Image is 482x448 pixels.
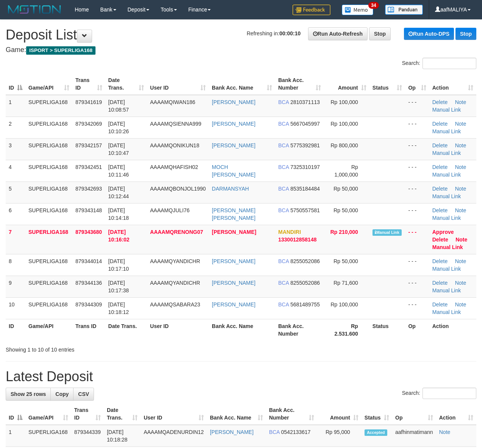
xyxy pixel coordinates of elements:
[439,429,451,435] a: Note
[432,142,448,148] a: Delete
[455,258,466,264] a: Note
[342,5,374,15] img: Button%20Memo.svg
[6,388,51,401] a: Show 25 rows
[6,297,25,319] td: 10
[455,121,466,127] a: Note
[210,429,254,435] a: [PERSON_NAME]
[432,193,461,199] a: Manual Link
[75,99,102,105] span: 879341619
[432,244,463,250] a: Manual Link
[290,99,320,105] span: Copy 2810371113 to clipboard
[212,164,255,178] a: MOCH [PERSON_NAME]
[432,258,448,264] a: Delete
[278,237,316,243] span: Copy 1330012858148 to clipboard
[6,425,25,447] td: 1
[78,391,89,397] span: CSV
[290,280,320,286] span: Copy 8255052086 to clipboard
[278,207,289,213] span: BCA
[405,203,429,225] td: - - -
[333,280,358,286] span: Rp 71,600
[75,164,102,170] span: 879342451
[275,319,324,341] th: Bank Acc. Number
[392,425,436,447] td: aafhinmatimann
[25,203,72,225] td: SUPERLIGA168
[372,229,402,236] span: Manually Linked
[108,142,129,156] span: [DATE] 10:10:47
[333,207,358,213] span: Rp 50,000
[6,203,25,225] td: 6
[290,207,320,213] span: Copy 5750557581 to clipboard
[405,254,429,276] td: - - -
[405,276,429,297] td: - - -
[108,186,129,199] span: [DATE] 10:12:44
[369,73,405,95] th: Status: activate to sort column ascending
[25,117,72,138] td: SUPERLIGA168
[330,142,358,148] span: Rp 800,000
[6,181,25,203] td: 5
[333,186,358,192] span: Rp 50,000
[6,254,25,276] td: 8
[432,99,448,105] a: Delete
[432,172,461,178] a: Manual Link
[212,229,256,235] a: [PERSON_NAME]
[429,319,476,341] th: Action
[25,160,72,181] td: SUPERLIGA168
[141,425,207,447] td: AAAAMQADENURDIN12
[150,164,198,170] span: AAAAMQHAFISH02
[150,258,200,264] span: AAAAMQYANDICHR
[6,27,476,43] h1: Deposit List
[212,207,255,221] a: [PERSON_NAME] [PERSON_NAME]
[330,229,358,235] span: Rp 210,000
[278,301,289,308] span: BCA
[150,229,203,235] span: AAAAMQRENONG07
[432,266,461,272] a: Manual Link
[429,73,476,95] th: Action: activate to sort column ascending
[212,301,255,308] a: [PERSON_NAME]
[6,276,25,297] td: 9
[25,181,72,203] td: SUPERLIGA168
[11,391,46,397] span: Show 25 rows
[104,403,141,425] th: Date Trans.: activate to sort column ascending
[455,99,466,105] a: Note
[150,301,200,308] span: AAAAMQSABARA23
[75,229,102,235] span: 879343680
[432,215,461,221] a: Manual Link
[71,403,104,425] th: Trans ID: activate to sort column ascending
[6,138,25,160] td: 3
[405,138,429,160] td: - - -
[405,225,429,254] td: - - -
[330,99,358,105] span: Rp 100,000
[405,319,429,341] th: Op
[290,258,320,264] span: Copy 8255052086 to clipboard
[72,73,105,95] th: Trans ID: activate to sort column ascending
[281,429,311,435] span: Copy 0542133617 to clipboard
[25,319,72,341] th: Game/API
[324,319,369,341] th: Rp 2.531.600
[75,121,102,127] span: 879342069
[212,186,249,192] a: DARMANSYAH
[432,207,448,213] a: Delete
[266,403,317,425] th: Bank Acc. Number: activate to sort column ascending
[25,95,72,117] td: SUPERLIGA168
[455,28,476,40] a: Stop
[392,403,436,425] th: Op: activate to sort column ascending
[290,186,320,192] span: Copy 8535184484 to clipboard
[6,225,25,254] td: 7
[72,319,105,341] th: Trans ID
[150,142,199,148] span: AAAAMQONIKUN18
[404,28,454,40] a: Run Auto-DPS
[25,425,71,447] td: SUPERLIGA168
[279,30,300,36] strong: 00:00:10
[207,403,266,425] th: Bank Acc. Name: activate to sort column ascending
[150,121,201,127] span: AAAAMQSIENNA999
[278,186,289,192] span: BCA
[209,73,275,95] th: Bank Acc. Name: activate to sort column ascending
[278,229,301,235] span: MANDIRI
[104,425,141,447] td: [DATE] 10:18:28
[278,258,289,264] span: BCA
[108,280,129,293] span: [DATE] 10:17:38
[369,319,405,341] th: Status
[6,4,63,15] img: MOTION_logo.png
[105,319,147,341] th: Date Trans.
[71,425,104,447] td: 879344339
